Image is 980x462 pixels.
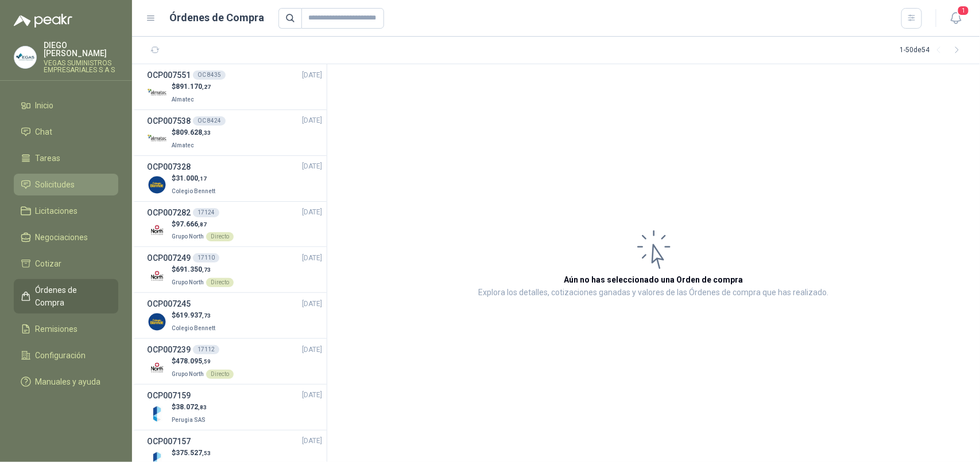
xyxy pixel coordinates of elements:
span: Negociaciones [36,231,88,244]
div: 17112 [193,345,219,354]
span: [DATE] [302,299,322,310]
span: ,59 [202,358,211,365]
a: Remisiones [14,318,118,340]
span: Almatec [172,96,194,103]
span: ,73 [202,312,211,319]
span: 38.072 [176,403,207,411]
img: Company Logo [147,358,167,378]
p: $ [172,81,211,92]
a: Órdenes de Compra [14,279,118,314]
span: Grupo North [172,371,204,377]
div: 17110 [193,253,219,263]
p: $ [172,448,211,459]
p: VEGAS SUMINISTROS EMPRESARIALES S A S [44,60,118,73]
h3: OCP007239 [147,343,191,356]
span: Cotizar [36,257,62,270]
span: 891.170 [176,83,211,91]
span: Remisiones [36,323,78,335]
p: DIEGO [PERSON_NAME] [44,41,118,57]
a: OCP00728217124[DATE] Company Logo$97.666,87Grupo NorthDirecto [147,206,322,242]
span: 1 [957,5,970,16]
span: ,87 [198,221,207,228]
span: [DATE] [302,115,322,126]
span: Colegio Bennett [172,325,215,331]
span: Inicio [36,99,54,112]
div: 1 - 50 de 54 [900,41,966,60]
h3: OCP007245 [147,297,191,310]
span: [DATE] [302,161,322,172]
p: $ [172,402,208,413]
span: Grupo North [172,279,204,285]
span: ,33 [202,130,211,136]
p: $ [172,264,234,275]
div: 17124 [193,208,219,217]
h3: OCP007157 [147,435,191,448]
h3: OCP007538 [147,115,191,127]
h1: Órdenes de Compra [170,10,265,26]
a: OCP00724917110[DATE] Company Logo$691.350,73Grupo NorthDirecto [147,252,322,288]
span: ,73 [202,267,211,273]
span: Grupo North [172,233,204,240]
span: Almatec [172,142,194,148]
p: $ [172,127,211,138]
span: [DATE] [302,436,322,447]
span: Órdenes de Compra [36,284,107,309]
img: Company Logo [147,220,167,240]
span: [DATE] [302,207,322,218]
a: OCP007159[DATE] Company Logo$38.072,83Perugia SAS [147,389,322,425]
a: Manuales y ayuda [14,371,118,393]
a: OCP007551OC 8435[DATE] Company Logo$891.170,27Almatec [147,69,322,105]
span: [DATE] [302,344,322,355]
a: Negociaciones [14,226,118,248]
span: 375.527 [176,449,211,457]
span: Perugia SAS [172,417,206,423]
img: Company Logo [14,46,36,68]
p: $ [172,310,218,321]
a: OCP007538OC 8424[DATE] Company Logo$809.628,33Almatec [147,115,322,151]
span: ,27 [202,84,211,90]
a: OCP00723917112[DATE] Company Logo$478.095,59Grupo NorthDirecto [147,343,322,379]
a: OCP007245[DATE] Company Logo$619.937,73Colegio Bennett [147,297,322,334]
div: OC 8435 [193,71,226,80]
span: [DATE] [302,253,322,264]
h3: OCP007328 [147,160,191,173]
img: Company Logo [147,312,167,332]
a: Tareas [14,147,118,169]
span: 478.095 [176,357,211,365]
h3: Aún no has seleccionado una Orden de compra [564,273,743,286]
p: $ [172,356,234,367]
div: OC 8424 [193,116,226,126]
img: Company Logo [147,266,167,286]
p: $ [172,173,218,184]
p: Explora los detalles, cotizaciones ganadas y valores de las Órdenes de compra que has realizado. [479,286,829,300]
span: 97.666 [176,220,207,228]
span: 619.937 [176,311,211,319]
div: Directo [206,370,234,379]
div: Directo [206,278,234,287]
a: Chat [14,121,118,143]
span: 809.628 [176,128,211,136]
span: Configuración [36,349,86,362]
a: Inicio [14,95,118,116]
span: Licitaciones [36,205,78,217]
span: ,83 [198,404,207,410]
a: Configuración [14,344,118,366]
img: Company Logo [147,404,167,424]
h3: OCP007159 [147,389,191,402]
span: Solicitudes [36,178,75,191]
h3: OCP007551 [147,69,191,81]
span: ,53 [202,450,211,456]
span: [DATE] [302,70,322,81]
h3: OCP007249 [147,252,191,264]
p: $ [172,219,234,230]
span: 691.350 [176,265,211,273]
span: Chat [36,126,53,138]
span: Colegio Bennett [172,188,215,194]
h3: OCP007282 [147,206,191,219]
span: 31.000 [176,174,207,182]
span: Manuales y ayuda [36,375,101,388]
img: Company Logo [147,129,167,149]
a: Solicitudes [14,174,118,195]
span: ,17 [198,175,207,182]
span: Tareas [36,152,61,165]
